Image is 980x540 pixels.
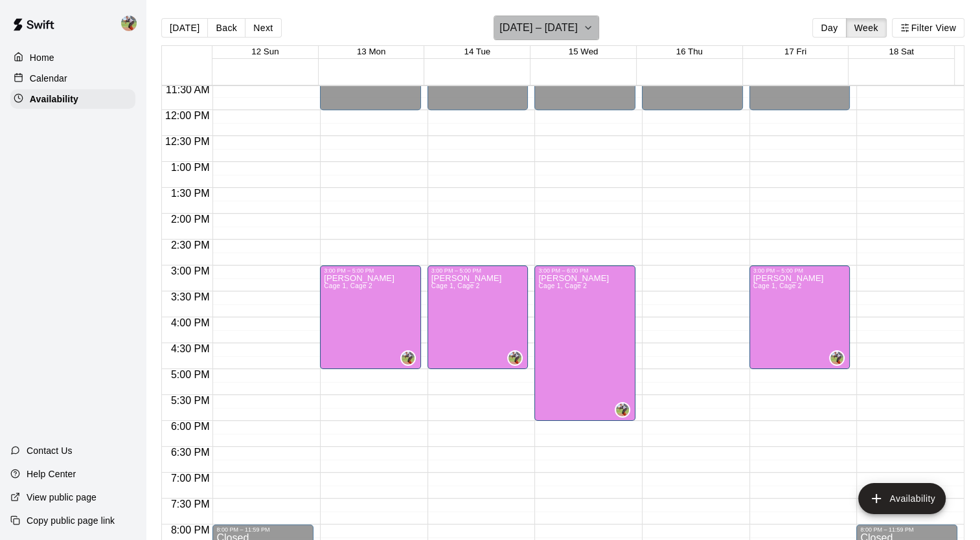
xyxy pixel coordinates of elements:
[889,47,914,56] button: 18 Sat
[168,162,213,173] span: 1:00 PM
[499,19,578,37] h6: [DATE] – [DATE]
[168,447,213,458] span: 6:30 PM
[168,291,213,302] span: 3:30 PM
[10,89,135,109] a: Availability
[753,267,847,274] div: 3:00 PM – 5:00 PM
[30,51,54,64] p: Home
[168,473,213,484] span: 7:00 PM
[464,47,490,56] button: 14 Tue
[168,240,213,251] span: 2:30 PM
[30,72,67,85] p: Calendar
[245,18,281,38] button: Next
[830,352,843,365] img: Casey Peck
[168,265,213,276] span: 3:00 PM
[427,265,529,369] div: 3:00 PM – 5:00 PM: Available
[431,267,525,274] div: 3:00 PM – 5:00 PM
[168,317,213,328] span: 4:00 PM
[161,18,208,38] button: [DATE]
[121,16,137,31] img: Casey Peck
[27,467,76,480] p: Help Center
[216,526,310,533] div: 8:00 PM – 11:59 PM
[324,282,372,289] span: Cage 1, Cage 2
[27,514,115,527] p: Copy public page link
[162,110,212,121] span: 12:00 PM
[616,403,629,416] img: Casey Peck
[168,524,213,535] span: 8:00 PM
[829,350,845,366] div: Casey Peck
[538,282,587,289] span: Cage 1, Cage 2
[534,265,635,421] div: 3:00 PM – 6:00 PM: Available
[538,267,632,274] div: 3:00 PM – 6:00 PM
[27,444,73,457] p: Contact Us
[676,47,703,56] button: 16 Thu
[569,47,598,56] button: 15 Wed
[168,188,213,199] span: 1:30 PM
[860,526,953,533] div: 8:00 PM – 11:59 PM
[812,18,846,38] button: Day
[163,84,213,95] span: 11:30 AM
[784,47,806,56] button: 17 Fri
[753,282,802,289] span: Cage 1, Cage 2
[168,421,213,432] span: 6:00 PM
[892,18,964,38] button: Filter View
[508,352,521,365] img: Casey Peck
[168,395,213,406] span: 5:30 PM
[168,214,213,225] span: 2:00 PM
[402,352,415,365] img: Casey Peck
[162,136,212,147] span: 12:30 PM
[119,10,146,36] div: Casey Peck
[168,499,213,510] span: 7:30 PM
[320,265,421,369] div: 3:00 PM – 5:00 PM: Available
[207,18,245,38] button: Back
[431,282,480,289] span: Cage 1, Cage 2
[494,16,599,40] button: [DATE] – [DATE]
[507,350,523,366] div: Casey Peck
[846,18,887,38] button: Week
[357,47,385,56] button: 13 Mon
[30,93,78,106] p: Availability
[858,483,946,514] button: add
[400,350,416,366] div: Casey Peck
[27,491,97,504] p: View public page
[10,69,135,88] a: Calendar
[749,265,850,369] div: 3:00 PM – 5:00 PM: Available
[615,402,630,418] div: Casey Peck
[324,267,417,274] div: 3:00 PM – 5:00 PM
[10,48,135,67] a: Home
[168,369,213,380] span: 5:00 PM
[168,343,213,354] span: 4:30 PM
[251,47,279,56] button: 12 Sun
